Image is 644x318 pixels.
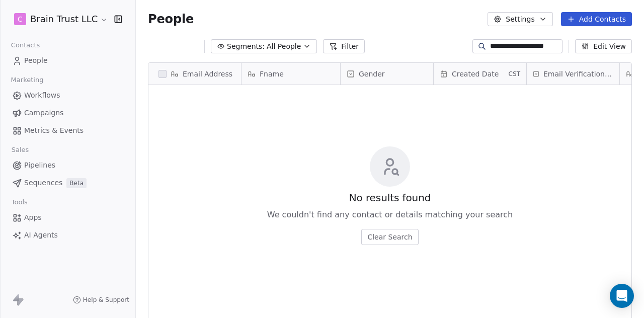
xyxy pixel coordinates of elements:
div: Created DateCST [434,63,526,85]
span: Segments: [227,41,265,52]
a: Campaigns [8,105,127,121]
button: Clear Search [361,229,418,245]
span: C [18,14,23,24]
span: Sales [7,142,33,157]
button: CBrain Trust LLC [12,11,107,28]
button: Edit View [575,39,632,53]
button: Settings [488,12,552,26]
a: Help & Support [73,296,129,304]
span: Workflows [24,90,60,101]
span: AI Agents [24,230,58,241]
span: All People [267,41,301,52]
span: Brain Trust LLC [30,13,98,26]
span: Email Address [183,69,232,79]
span: Metrics & Events [24,125,84,136]
a: Workflows [8,87,127,104]
button: Add Contacts [561,12,632,26]
span: Contacts [7,38,44,53]
div: Open Intercom Messenger [610,284,634,308]
div: Email Address [148,63,241,85]
span: We couldn't find any contact or details matching your search [267,209,513,221]
span: Campaigns [24,108,63,118]
span: Email Verification Status [543,69,613,79]
span: Fname [260,69,284,79]
a: Pipelines [8,157,127,174]
div: Email Verification Status [527,63,619,85]
a: People [8,52,127,69]
a: Metrics & Events [8,122,127,139]
span: No results found [349,191,431,205]
span: People [24,55,48,66]
span: Apps [24,212,42,223]
button: Filter [323,39,365,53]
span: Help & Support [83,296,129,304]
div: Gender [341,63,433,85]
span: CST [509,70,520,78]
span: Marketing [7,72,48,88]
span: Tools [7,195,32,210]
span: People [148,12,194,27]
span: Created Date [452,69,499,79]
a: SequencesBeta [8,175,127,191]
span: Beta [66,178,87,188]
a: Apps [8,209,127,226]
a: AI Agents [8,227,127,244]
div: Fname [242,63,340,85]
span: Gender [359,69,385,79]
span: Pipelines [24,160,55,171]
span: Sequences [24,178,62,188]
